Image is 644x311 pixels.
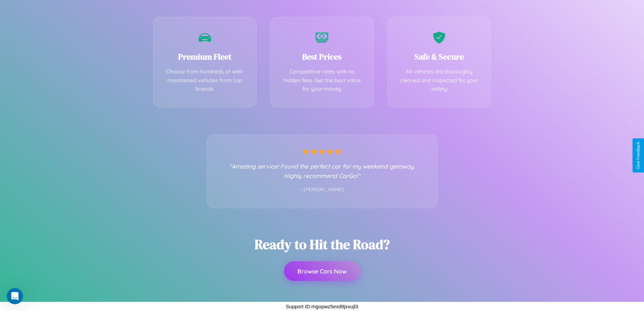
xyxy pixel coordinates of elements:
[164,51,246,62] h3: Premium Fleet
[221,161,424,180] p: "Amazing service! Found the perfect car for my weekend getaway. Highly recommend CarGo!"
[286,302,358,311] p: Support ID: mgopwz5exd9jxxujl3
[255,235,390,253] h2: Ready to Hit the Road?
[398,67,481,93] p: All vehicles are thoroughly cleaned and inspected for your safety
[164,67,246,93] p: Choose from hundreds of well-maintained vehicles from top brands
[636,142,641,169] div: Give Feedback
[281,67,363,93] p: Competitive rates with no hidden fees. Get the best value for your money
[398,51,481,62] h3: Safe & Secure
[7,288,23,304] iframe: Intercom live chat
[284,261,360,281] button: Browse Cars Now
[281,51,363,62] h3: Best Prices
[221,185,424,194] p: - [PERSON_NAME]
